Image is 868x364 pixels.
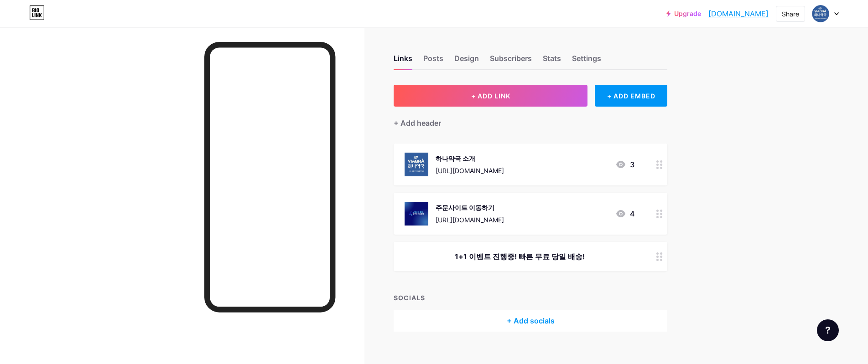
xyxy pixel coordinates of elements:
img: 하나약국 소개 [405,153,428,176]
a: Upgrade [666,10,701,17]
div: SOCIALS [394,293,667,302]
div: Links [394,53,412,69]
div: Stats [543,53,561,69]
div: Subscribers [490,53,532,69]
div: 1+1 이벤트 진행중! 빠른 무료 당일 배송! [405,251,634,262]
div: Settings [572,53,601,69]
button: + ADD LINK [394,85,587,107]
div: Design [454,53,479,69]
div: 3 [615,159,634,170]
div: 하나약국 소개 [436,154,504,163]
div: [URL][DOMAIN_NAME] [436,215,504,225]
div: Posts [423,53,443,69]
a: [DOMAIN_NAME] [708,8,769,19]
div: + Add socials [394,310,667,332]
div: 주문사이트 이동하기 [436,203,504,212]
div: + Add header [394,118,441,128]
div: [URL][DOMAIN_NAME] [436,166,504,175]
span: + ADD LINK [471,92,510,100]
div: + ADD EMBED [595,85,667,107]
img: Kathrynfy Scottkfmx [812,5,829,22]
div: 4 [615,208,634,219]
div: Share [782,9,799,19]
img: 주문사이트 이동하기 [405,202,428,226]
